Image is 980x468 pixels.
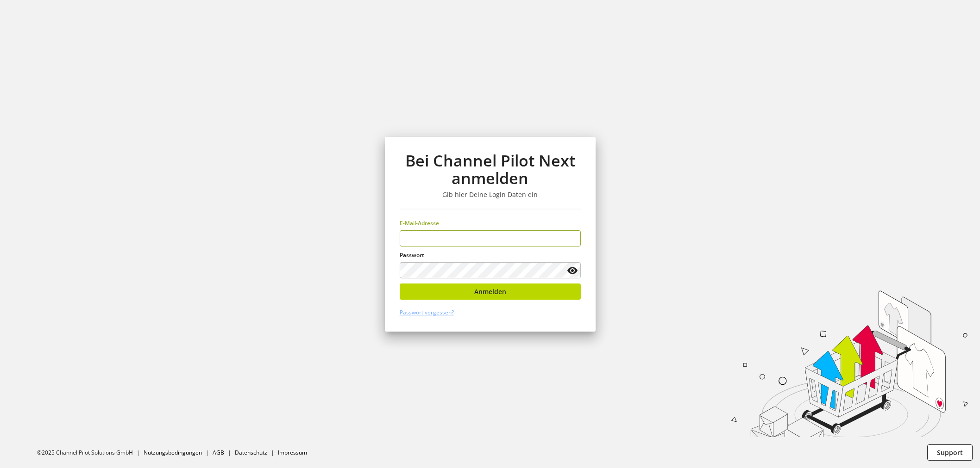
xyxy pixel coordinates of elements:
span: Anmelden [474,287,506,296]
li: ©2025 Channel Pilot Solutions GmbH [37,449,144,457]
a: AGB [213,449,224,456]
button: Anmelden [400,283,581,300]
a: Datenschutz [235,449,267,456]
span: Passwort [400,251,424,259]
span: E-Mail-Adresse [400,219,439,227]
keeper-lock: Open Keeper Popup [565,233,577,244]
span: Support [937,448,963,457]
a: Passwort vergessen? [400,308,454,316]
h1: Bei Channel Pilot Next anmelden [400,152,581,187]
a: Nutzungsbedingungen [144,449,202,456]
h3: Gib hier Deine Login Daten ein [400,191,581,199]
a: Impressum [278,449,307,456]
button: Support [927,444,973,461]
